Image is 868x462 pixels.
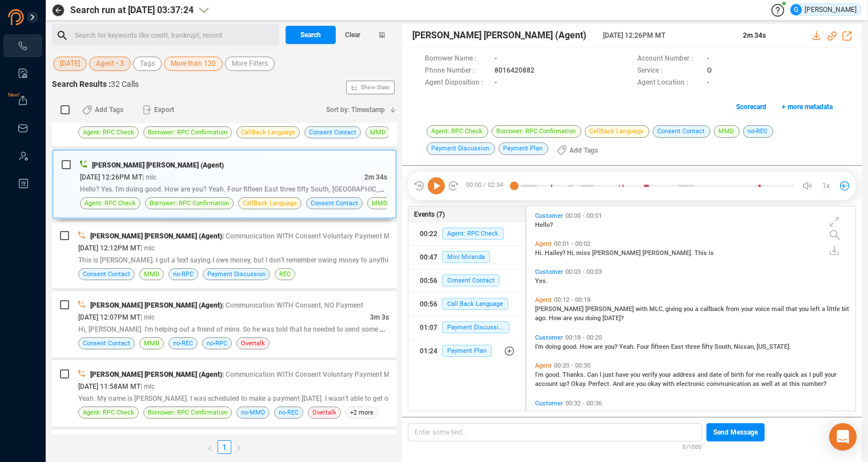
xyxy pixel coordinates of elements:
span: O [707,65,712,77]
button: More than 120 [164,57,223,71]
span: number? [802,380,826,388]
div: 00:22 [420,225,437,243]
span: Yeah. [619,343,637,351]
span: Hi. [535,249,545,257]
span: This is [PERSON_NAME]. I got a text saying I owe money, but I don't remember owing money to anyth... [78,256,405,264]
div: [PERSON_NAME] [PERSON_NAME] (Agent)[DATE] 12:26PM MT| mlc2m 34sHello? Yes. I'm doing good. How ar... [52,149,397,219]
span: More Filters [232,57,268,71]
div: [PERSON_NAME] [790,4,857,15]
span: three [685,343,702,351]
span: Payment Plan [499,142,548,155]
span: just [603,371,616,379]
span: Nissan, [734,343,757,351]
span: Agent [535,362,552,369]
div: 01:07 [420,318,437,337]
span: I [809,371,813,379]
span: - [707,53,709,65]
span: okay [648,380,662,388]
span: REC [279,269,291,280]
span: Yeah. My name is [PERSON_NAME]. I was scheduled to make a payment [DATE]. I wasn't able to get onlin [78,395,400,403]
button: 00:56Call Back Language [408,293,525,316]
span: [PERSON_NAME] [535,305,585,313]
button: Search [286,26,336,44]
span: 32 Calls [111,79,139,89]
span: - [495,77,497,89]
span: that [786,305,799,313]
span: Agent: RPC Check [442,228,504,240]
span: you? [605,343,619,351]
div: [PERSON_NAME] [PERSON_NAME] (Agent)| Communication WITH Consent Voluntary Payment MadeðŸ’²[DATE] ... [52,222,397,288]
span: 00:01 - 00:02 [552,240,593,248]
span: Scorecard [736,98,766,116]
span: three. [688,409,706,416]
span: [DATE] 12:07PM MT [78,313,140,321]
span: Overtalk [312,407,336,418]
span: Borrower: RPC Confirmation [492,125,581,138]
span: | Communication WITH Consent Voluntary Payment MadeðŸ’² [222,371,413,379]
span: Consent Contact [442,274,500,286]
span: Hi, [PERSON_NAME]. I'm helping out a friend of mine. So he was told that he needed to send some p... [78,324,417,333]
div: 00:56 [420,272,437,290]
span: with [636,305,649,313]
span: are [625,380,636,388]
span: a [822,305,827,313]
span: Agent Location : [637,77,701,89]
span: MMD [144,269,159,280]
span: East [671,343,685,351]
li: Next Page [231,440,246,454]
span: Yeah. [706,409,722,416]
button: + more metadata [775,98,839,116]
span: [DATE] [60,57,80,71]
span: + more metadata [782,98,833,116]
span: 00:03 - 00:03 [563,268,604,276]
button: [DATE] [53,57,87,71]
span: [PERSON_NAME] [585,305,636,313]
span: right [235,445,242,452]
button: left [203,440,218,454]
span: Payment Discussion [442,321,509,333]
span: date [709,371,724,379]
span: Tags [140,57,155,71]
span: Customer [535,334,563,341]
span: [PERSON_NAME] [PERSON_NAME] (Agent) [90,371,222,379]
span: [PERSON_NAME] [592,249,642,257]
span: as [801,371,809,379]
span: Can [587,371,600,379]
span: Hello? [535,221,553,229]
span: Add Tags [95,101,123,119]
span: And [613,380,625,388]
span: Consent Contact [311,198,358,209]
span: Hailey? [545,249,567,257]
span: More than 120 [171,57,216,71]
span: birth [580,409,594,416]
div: 01:24 [420,342,437,360]
span: Phone Number : [425,65,489,77]
span: at [774,380,782,388]
a: 1 [218,441,231,453]
span: callback [700,305,726,313]
span: Sort by: Timestamp [326,101,385,119]
span: | mlc [140,244,155,252]
span: Hello? Yes. I'm doing good. How are you? Yeah. Four fifteen East three fifty South, [GEOGRAPHIC_D... [80,184,447,193]
span: is [709,249,714,257]
span: you [799,305,810,313]
button: 01:07Payment Discussion [408,316,525,339]
span: 2m 34s [743,31,766,39]
span: no-REC [743,125,773,138]
span: Export [154,101,174,119]
span: at [782,380,789,388]
span: Agent: RPC Check [427,125,488,138]
span: Perfect. [588,380,613,388]
span: [PERSON_NAME] [PERSON_NAME] (Agent) [90,232,222,240]
span: Agent Disposition : [425,77,489,89]
span: little [827,305,842,313]
span: Search [300,26,321,44]
div: [PERSON_NAME] [PERSON_NAME] (Agent)| Communication WITH Consent Voluntary Payment MadeðŸ’²[DATE] ... [52,360,397,427]
span: have [616,371,630,379]
span: | Communication WITH Consent, NO Payment [222,301,363,309]
span: 00:00 - 00:01 [563,212,604,220]
span: MMD [144,338,159,349]
span: Four [637,343,651,351]
span: I'm [535,343,545,351]
div: [PERSON_NAME] [PERSON_NAME] (Agent)| Communication WITH Consent, NO Payment[DATE] 12:07PM MT| mlc... [52,291,397,357]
